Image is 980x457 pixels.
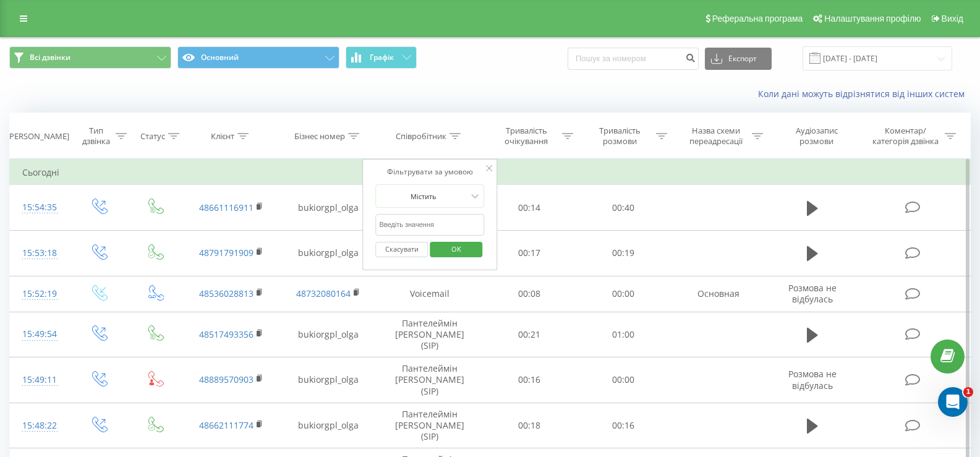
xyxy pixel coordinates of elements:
td: 00:18 [482,403,576,448]
td: 01:00 [576,312,670,357]
div: Бізнес номер [294,131,345,142]
span: Графік [370,53,394,62]
div: 15:49:11 [22,368,58,392]
button: Всі дзвінки [9,46,171,69]
td: 00:00 [576,276,670,312]
button: Основний [177,46,339,69]
div: [PERSON_NAME] [7,131,69,142]
span: Розмова не відбулась [788,282,837,305]
div: Співробітник [396,131,446,142]
div: Назва схеми переадресації [683,126,749,147]
td: bukiorgpl_olga [279,403,377,448]
span: Всі дзвінки [30,53,70,62]
td: 00:08 [482,276,576,312]
button: Експорт [705,48,772,70]
div: Тип дзвінка [80,126,112,147]
a: 48889570903 [199,374,254,385]
input: Пошук за номером [568,48,699,70]
div: 15:49:54 [22,322,58,346]
div: Аудіозапис розмови [778,126,854,147]
div: Клієнт [211,131,234,142]
button: OK [430,242,482,257]
span: 1 [963,387,973,397]
div: 15:54:35 [22,195,58,220]
a: 48536028813 [199,288,254,299]
td: bukiorgpl_olga [279,230,377,276]
input: Введіть значення [375,214,484,236]
div: 15:48:22 [22,414,58,438]
td: Пантелеймін [PERSON_NAME] (SIP) [377,403,482,448]
div: Тривалість розмови [587,126,653,147]
span: Розмова не відбулась [788,368,837,391]
iframe: Intercom live chat [938,387,968,417]
span: OK [439,239,474,258]
button: Скасувати [375,242,428,257]
span: Реферальна програма [712,14,803,23]
td: bukiorgpl_olga [279,185,377,231]
span: Вихід [942,14,963,23]
a: 48732080164 [296,288,351,299]
td: Voicemail [377,276,482,312]
div: Коментар/категорія дзвінка [869,126,942,147]
a: 48517493356 [199,328,254,340]
td: 00:19 [576,230,670,276]
span: Налаштування профілю [824,14,921,23]
td: 00:16 [482,357,576,403]
a: 48661116911 [199,202,254,213]
a: Коли дані можуть відрізнятися вiд інших систем [758,88,971,100]
div: Тривалість очікування [493,126,559,147]
td: Пантелеймін [PERSON_NAME] (SIP) [377,357,482,403]
td: 00:17 [482,230,576,276]
div: 15:52:19 [22,282,58,306]
td: 00:40 [576,185,670,231]
div: Фільтрувати за умовою [375,166,484,178]
td: bukiorgpl_olga [279,312,377,357]
td: 00:14 [482,185,576,231]
div: Статус [140,131,165,142]
td: Сьогодні [10,160,971,185]
div: 15:53:18 [22,241,58,265]
td: Основная [670,276,767,312]
td: 00:16 [576,403,670,448]
button: Графік [346,46,417,69]
td: 00:00 [576,357,670,403]
td: 00:21 [482,312,576,357]
a: 48662111774 [199,419,254,431]
td: bukiorgpl_olga [279,357,377,403]
td: Пантелеймін [PERSON_NAME] (SIP) [377,312,482,357]
a: 48791791909 [199,247,254,258]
